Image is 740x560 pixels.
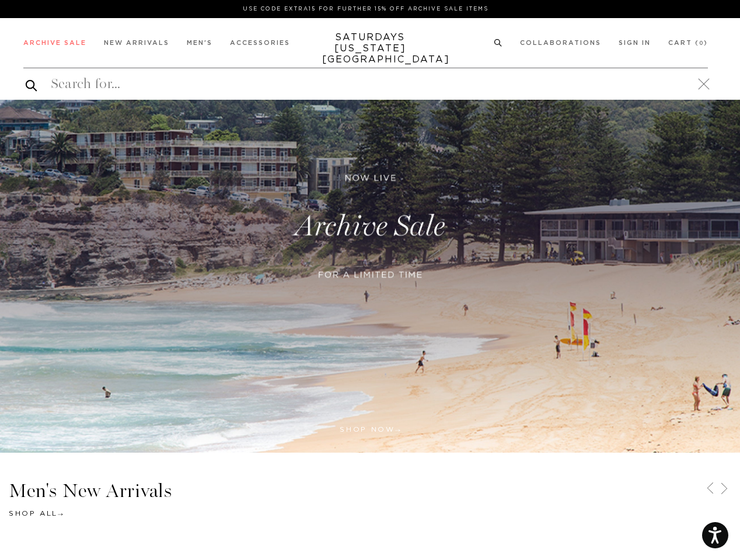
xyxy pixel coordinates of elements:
[23,75,708,93] input: Search for...
[699,41,704,46] small: 0
[520,40,601,46] a: Collaborations
[9,481,731,501] h3: Men's New Arrivals
[619,40,651,46] a: Sign In
[187,40,212,46] a: Men's
[23,40,86,46] a: Archive Sale
[322,32,418,65] a: SATURDAYS[US_STATE][GEOGRAPHIC_DATA]
[28,5,703,13] p: Use Code EXTRA15 for Further 15% Off Archive Sale Items
[9,510,63,517] a: Shop All
[104,40,169,46] a: New Arrivals
[230,40,290,46] a: Accessories
[668,40,708,46] a: Cart (0)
